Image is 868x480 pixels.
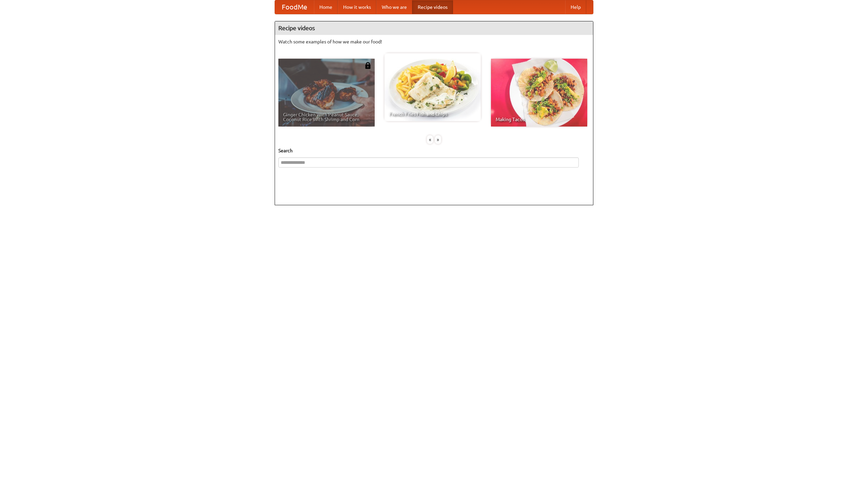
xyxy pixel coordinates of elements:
span: French Fries Fish and Chips [389,112,476,116]
a: Help [565,0,586,14]
div: « [427,135,433,144]
span: Making Tacos [496,117,583,122]
h4: Recipe videos [275,21,593,35]
h5: Search [278,147,590,154]
a: Who we are [376,0,412,14]
img: 483408.png [364,62,371,69]
a: Recipe videos [412,0,453,14]
a: How it works [338,0,376,14]
a: FoodMe [275,0,314,14]
a: Home [314,0,338,14]
a: French Fries Fish and Chips [384,53,481,121]
div: » [435,135,441,144]
a: Making Tacos [491,59,587,127]
p: Watch some examples of how we make our food! [278,38,590,45]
